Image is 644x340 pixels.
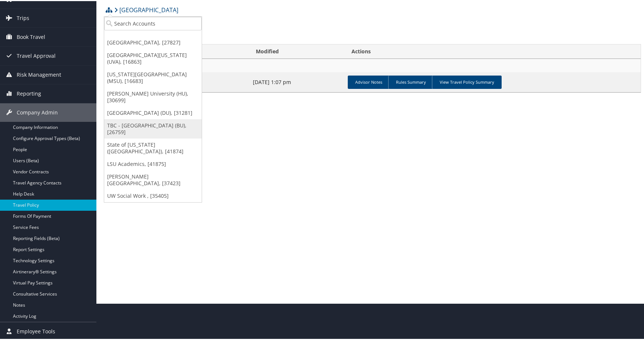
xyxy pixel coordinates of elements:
a: State of [US_STATE] ([GEOGRAPHIC_DATA]), [41874] [104,137,202,157]
td: [GEOGRAPHIC_DATA] [104,58,641,71]
a: UW Social Work , [35405] [104,189,202,201]
a: TBC - [GEOGRAPHIC_DATA] (BU), [26759] [104,118,202,137]
a: [GEOGRAPHIC_DATA] (DU), [31281] [104,106,202,118]
a: [GEOGRAPHIC_DATA][US_STATE] (UVA), [16863] [104,48,202,67]
a: [PERSON_NAME] University (HU), [30699] [104,86,202,106]
th: Actions [345,43,641,58]
a: Rules Summary [388,74,433,88]
a: [GEOGRAPHIC_DATA], [27827] [104,35,202,48]
span: Employee Tools [17,321,55,340]
span: Book Travel [17,27,45,45]
th: Modified: activate to sort column ascending [249,43,345,58]
span: Risk Management [17,64,61,83]
span: Reporting [17,83,41,102]
a: LSU Academics, [41875] [104,157,202,169]
span: Travel Approval [17,46,56,64]
a: Advisor Notes [348,74,390,88]
a: [US_STATE][GEOGRAPHIC_DATA] (MSU), [16683] [104,67,202,86]
input: Search Accounts [104,16,202,29]
a: [GEOGRAPHIC_DATA] [114,1,178,16]
a: [PERSON_NAME][GEOGRAPHIC_DATA], [37423] [104,169,202,189]
td: [DATE] 1:07 pm [249,71,345,91]
a: View Travel Policy Summary [432,74,502,88]
span: Trips [17,8,29,26]
span: Company Admin [17,102,58,121]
